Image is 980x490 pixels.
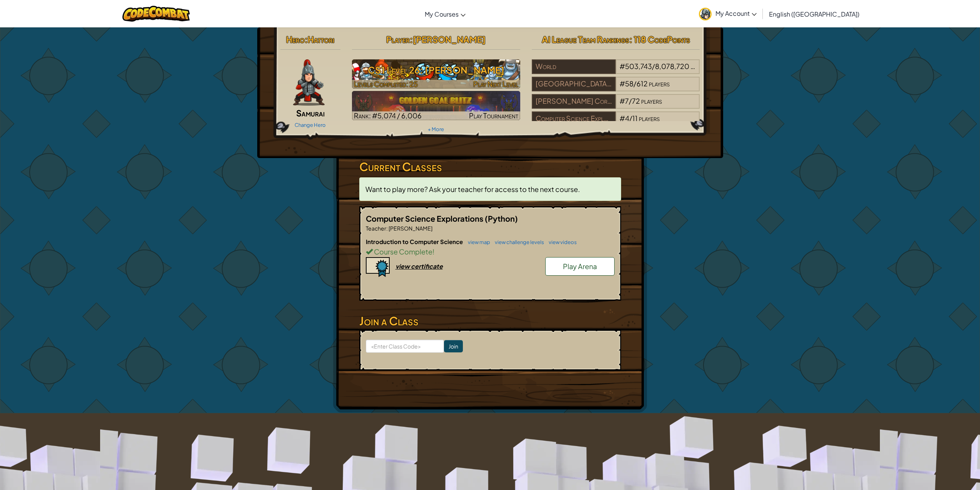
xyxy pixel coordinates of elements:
span: 7 [625,96,629,105]
div: Computer Science Explorations [532,111,616,126]
h3: Join a Class [359,312,621,330]
span: Play Arena [563,262,597,271]
span: Computer Science Explorations [366,214,485,223]
span: Player [386,34,410,45]
img: certificate-icon.png [366,257,390,277]
div: view certificate [395,262,443,270]
span: players [649,79,670,88]
span: : [305,34,308,45]
span: English ([GEOGRAPHIC_DATA]) [769,10,859,18]
a: [GEOGRAPHIC_DATA] 1#58/612players [532,84,700,93]
span: 612 [637,79,648,88]
span: Levels Completed: 25 [354,79,418,88]
span: # [620,79,625,88]
a: Rank: #5,074 / 6,006Play Tournament [352,91,520,120]
span: My Account [715,9,757,17]
span: 503,743 [625,62,652,71]
span: # [620,62,625,71]
span: players [641,96,662,105]
a: World#503,743/8,078,720players [532,67,700,76]
span: players [639,114,660,123]
div: [PERSON_NAME] Core Knowledge Middle School [532,94,616,109]
span: [PERSON_NAME] [413,34,486,45]
span: 58 [625,79,633,88]
input: <Enter Class Code> [366,340,444,353]
img: samurai.pose.png [293,59,325,106]
a: My Account [695,2,761,26]
span: / [629,96,632,105]
img: CodeCombat logo [122,6,190,22]
span: / [633,79,637,88]
a: English ([GEOGRAPHIC_DATA]) [765,3,863,24]
a: My Courses [421,3,469,24]
a: view videos [545,239,577,245]
span: / [629,114,632,123]
span: Hattori [308,34,334,45]
span: Play Tournament [469,111,518,120]
span: Play Next Level [473,79,518,88]
span: # [620,114,625,123]
span: 8,078,720 [655,62,689,71]
span: / [652,62,655,71]
img: avatar [699,8,712,20]
span: (Python) [485,214,518,223]
span: Hero [286,34,305,45]
img: Golden Goal [352,91,520,120]
span: ! [432,247,434,256]
span: AI League Team Rankings [542,34,629,45]
h3: Current Classes [359,158,621,175]
span: Teacher [366,225,386,232]
h3: CS1 Level 26: [PERSON_NAME] [352,61,520,79]
div: World [532,59,616,74]
a: view map [464,239,490,245]
span: Introduction to Computer Science [366,238,464,245]
span: [PERSON_NAME] [388,225,432,232]
a: [PERSON_NAME] Core Knowledge Middle School#7/72players [532,101,700,110]
span: 11 [632,114,638,123]
span: : [386,225,388,232]
a: + More [428,126,444,132]
span: Want to play more? Ask your teacher for access to the next course. [365,185,580,194]
input: Join [444,340,463,352]
a: view certificate [366,262,443,270]
span: : [410,34,413,45]
img: CS1 Level 26: Wakka Maul [352,59,520,89]
span: Course Complete [373,247,432,256]
span: : 118 CodePoints [629,34,690,45]
span: Rank: #5,074 / 6,006 [354,111,422,120]
span: My Courses [425,10,459,18]
span: Samurai [296,108,325,118]
a: Computer Science Explorations#4/11players [532,119,700,128]
a: view challenge levels [491,239,544,245]
div: [GEOGRAPHIC_DATA] 1 [532,77,616,91]
span: 72 [632,96,640,105]
span: 4 [625,114,629,123]
a: Play Next Level [352,59,520,89]
span: # [620,96,625,105]
a: Change Hero [295,122,326,128]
